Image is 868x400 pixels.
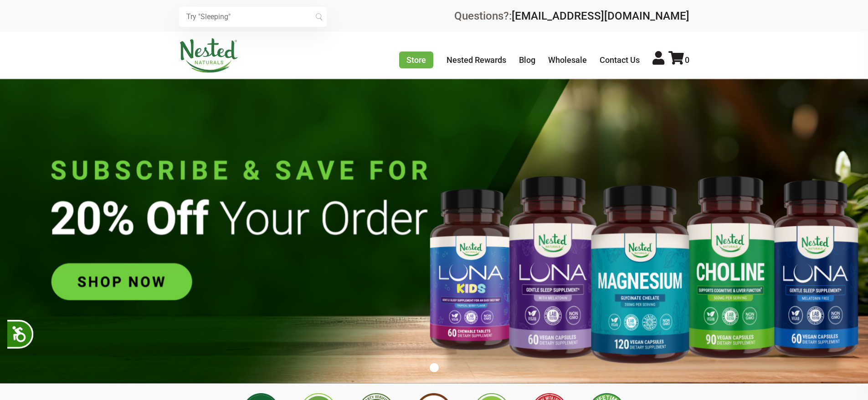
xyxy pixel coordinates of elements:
a: Nested Rewards [447,55,506,65]
a: 0 [668,55,689,65]
button: 1 of 1 [430,363,439,372]
div: Questions?: [454,10,689,21]
span: 0 [685,55,689,65]
a: Contact Us [600,55,640,65]
a: Wholesale [548,55,587,65]
a: [EMAIL_ADDRESS][DOMAIN_NAME] [512,10,689,22]
a: Blog [519,55,535,65]
input: Try "Sleeping" [179,7,327,27]
img: Nested Naturals [179,38,238,73]
a: Store [399,51,433,68]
